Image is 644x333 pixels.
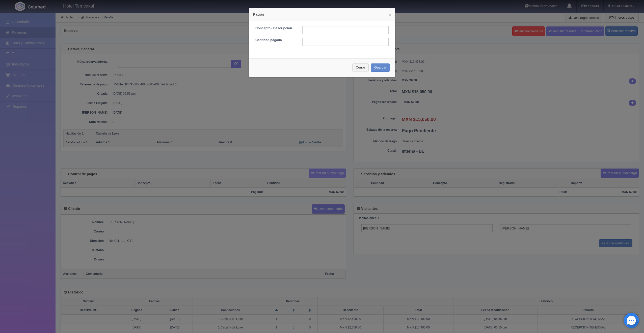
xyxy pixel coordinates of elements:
button: × [389,13,391,17]
button: Guardar [371,63,390,72]
button: Cerrar [352,63,369,72]
label: Cantidad pagada [252,38,299,43]
h4: Pagos [253,12,391,17]
label: Concepto / Descripción [252,26,299,31]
